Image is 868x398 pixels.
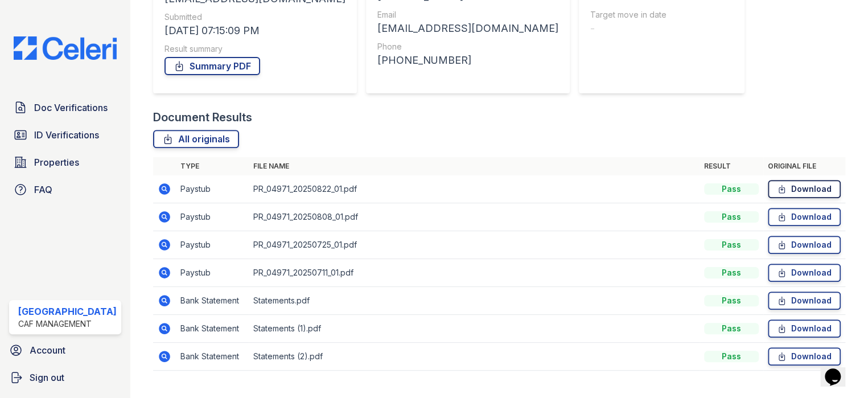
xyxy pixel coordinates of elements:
[176,203,249,231] td: Paystub
[18,318,117,330] div: CAF Management
[176,315,249,343] td: Bank Statement
[249,175,700,203] td: PR_04971_20250822_01.pdf
[34,101,108,114] span: Doc Verifications
[768,180,841,198] a: Download
[34,155,79,169] span: Properties
[176,175,249,203] td: Paystub
[768,236,841,254] a: Download
[704,351,759,362] div: Pass
[164,43,345,55] div: Result summary
[768,292,841,310] a: Download
[249,259,700,287] td: PR_04971_20250711_01.pdf
[704,323,759,334] div: Pass
[590,9,733,20] div: Target move in date
[377,52,558,68] div: [PHONE_NUMBER]
[704,183,759,195] div: Pass
[763,157,845,175] th: Original file
[700,157,763,175] th: Result
[30,343,65,357] span: Account
[249,343,700,371] td: Statements (2).pdf
[153,109,252,125] div: Document Results
[704,267,759,278] div: Pass
[377,20,558,36] div: [EMAIL_ADDRESS][DOMAIN_NAME]
[176,259,249,287] td: Paystub
[768,264,841,282] a: Download
[5,36,126,60] img: CE_Logo_Blue-a8612792a0a2168367f1c8372b55b34899dd931a85d93a1a3d3e32e68fde9ad4.png
[34,128,99,142] span: ID Verifications
[377,41,558,52] div: Phone
[704,211,759,223] div: Pass
[5,366,126,389] a: Sign out
[820,352,857,387] iframe: chat widget
[34,183,52,196] span: FAQ
[590,20,733,36] div: -
[9,96,121,119] a: Doc Verifications
[30,371,64,384] span: Sign out
[249,231,700,259] td: PR_04971_20250725_01.pdf
[9,124,121,146] a: ID Verifications
[176,157,249,175] th: Type
[704,295,759,306] div: Pass
[768,347,841,366] a: Download
[249,157,700,175] th: File name
[249,315,700,343] td: Statements (1).pdf
[164,57,260,75] a: Summary PDF
[164,11,345,23] div: Submitted
[9,178,121,201] a: FAQ
[176,231,249,259] td: Paystub
[377,9,558,20] div: Email
[249,203,700,231] td: PR_04971_20250808_01.pdf
[176,343,249,371] td: Bank Statement
[18,305,117,318] div: [GEOGRAPHIC_DATA]
[768,319,841,338] a: Download
[249,287,700,315] td: Statements.pdf
[5,339,126,362] a: Account
[153,130,239,148] a: All originals
[768,208,841,226] a: Download
[176,287,249,315] td: Bank Statement
[164,23,345,39] div: [DATE] 07:15:09 PM
[9,151,121,174] a: Properties
[704,239,759,251] div: Pass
